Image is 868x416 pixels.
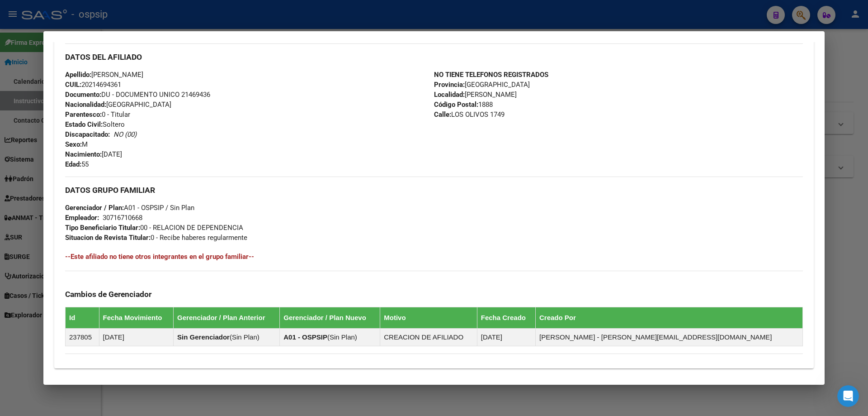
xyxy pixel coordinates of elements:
[65,91,210,99] span: DU - DOCUMENTO UNICO 21469436
[536,329,803,346] td: [PERSON_NAME] - [PERSON_NAME][EMAIL_ADDRESS][DOMAIN_NAME]
[65,100,171,109] span: [GEOGRAPHIC_DATA]
[65,100,106,109] strong: Nacionalidad:
[536,307,803,329] th: Creado Por
[65,130,110,139] strong: Discapacitado:
[434,91,465,99] strong: Localidad:
[283,333,327,341] strong: A01 - OSPSIP
[66,307,99,329] th: Id
[103,213,142,223] div: 30716710668
[65,234,247,242] span: 0 - Recibe haberes regularmente
[65,140,82,148] strong: Sexo:
[434,100,478,109] strong: Código Postal:
[113,130,137,139] i: NO (00)
[65,81,121,89] span: 20214694361
[174,307,280,329] th: Gerenciador / Plan Anterior
[434,100,493,109] span: 1888
[65,120,125,129] span: Soltero
[65,204,124,212] strong: Gerenciador / Plan:
[280,329,380,346] td: ( )
[65,81,81,89] strong: CUIL:
[99,329,173,346] td: [DATE]
[434,110,451,119] strong: Calle:
[434,71,548,79] strong: NO TIENE TELEFONOS REGISTRADOS
[65,185,803,195] h3: DATOS GRUPO FAMILIAR
[434,91,517,99] span: [PERSON_NAME]
[232,333,257,341] span: Sin Plan
[65,140,88,148] span: M
[65,214,99,222] strong: Empleador:
[66,329,99,346] td: 237805
[65,71,91,79] strong: Apellido:
[477,307,535,329] th: Fecha Creado
[65,224,243,232] span: 00 - RELACION DE DEPENDENCIA
[65,252,803,262] h4: --Este afiliado no tiene otros integrantes en el grupo familiar--
[330,333,355,341] span: Sin Plan
[477,329,535,346] td: [DATE]
[65,234,151,242] strong: Situacion de Revista Titular:
[837,385,859,407] iframe: Intercom live chat
[65,224,140,232] strong: Tipo Beneficiario Titular:
[174,329,280,346] td: ( )
[65,71,143,79] span: [PERSON_NAME]
[434,81,465,89] strong: Provincia:
[280,307,380,329] th: Gerenciador / Plan Nuevo
[65,52,803,62] h3: DATOS DEL AFILIADO
[65,160,81,168] strong: Edad:
[65,110,102,119] strong: Parentesco:
[380,307,477,329] th: Motivo
[65,150,102,158] strong: Nacimiento:
[65,204,194,212] span: A01 - OSPSIP / Sin Plan
[65,120,103,129] strong: Estado Civil:
[380,329,477,346] td: CREACION DE AFILIADO
[65,289,803,299] h3: Cambios de Gerenciador
[434,110,505,119] span: LOS OLIVOS 1749
[65,91,101,99] strong: Documento:
[65,160,89,168] span: 55
[65,150,122,158] span: [DATE]
[177,333,230,341] strong: Sin Gerenciador
[434,81,530,89] span: [GEOGRAPHIC_DATA]
[99,307,173,329] th: Fecha Movimiento
[65,110,130,119] span: 0 - Titular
